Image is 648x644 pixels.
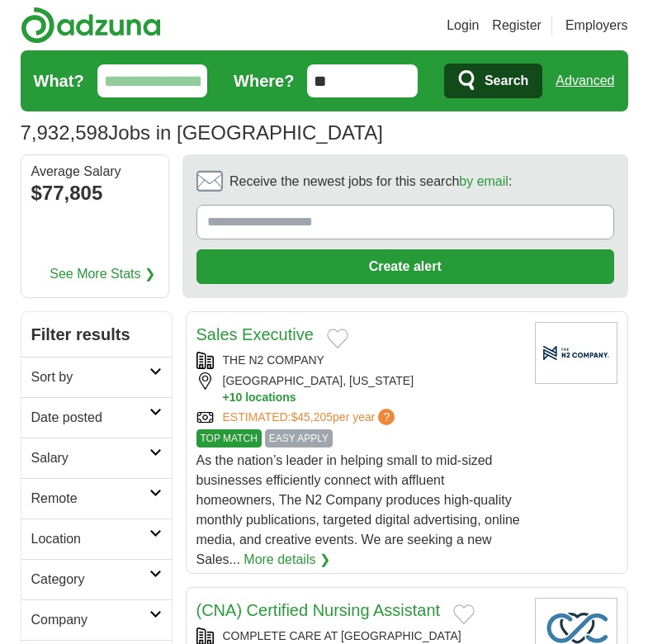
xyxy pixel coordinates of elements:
h2: Filter results [21,312,172,357]
a: Sales Executive [196,325,314,343]
h2: Remote [31,489,149,509]
div: $77,805 [31,178,158,208]
a: Date posted [21,397,172,438]
button: Search [444,64,542,98]
a: Location [21,519,172,559]
span: Receive the newest jobs for this search : [229,172,512,192]
h2: Location [31,529,149,549]
a: (CNA) Certified Nursing Assistant [196,601,441,619]
a: by email [459,174,508,188]
a: Remote [21,478,172,519]
a: Salary [21,438,172,478]
a: Register [492,16,542,36]
img: Company logo [535,322,617,384]
img: Adzuna logo [21,7,161,44]
a: Category [21,559,172,599]
h2: Company [31,610,149,630]
button: Add to favorite jobs [453,604,475,624]
label: What? [34,69,84,93]
span: Search [485,64,528,97]
a: Advanced [556,64,614,97]
a: Company [21,599,172,640]
h2: Date posted [31,408,149,428]
span: As the nation’s leader in helping small to mid-sized businesses efficiently connect with affluent... [196,453,520,566]
button: +10 locations [223,390,522,405]
span: 7,932,598 [21,118,109,148]
a: More details ❯ [244,550,330,570]
div: [GEOGRAPHIC_DATA], [US_STATE] [196,372,522,405]
span: $45,205 [291,410,333,424]
a: Sort by [21,357,172,397]
div: Average Salary [31,165,158,178]
button: Add to favorite jobs [327,329,348,348]
h2: Sort by [31,367,149,387]
h2: Salary [31,448,149,468]
a: See More Stats ❯ [50,264,155,284]
h1: Jobs in [GEOGRAPHIC_DATA] [21,121,383,144]
button: Create alert [196,249,614,284]
a: Login [447,16,479,36]
a: Employers [565,16,628,36]
a: ESTIMATED:$45,205per year? [223,409,399,426]
span: EASY APPLY [265,429,333,447]
label: Where? [234,69,294,93]
span: + [223,390,229,405]
h2: Category [31,570,149,590]
span: TOP MATCH [196,429,262,447]
div: THE N2 COMPANY [196,352,522,369]
span: ? [378,409,395,425]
